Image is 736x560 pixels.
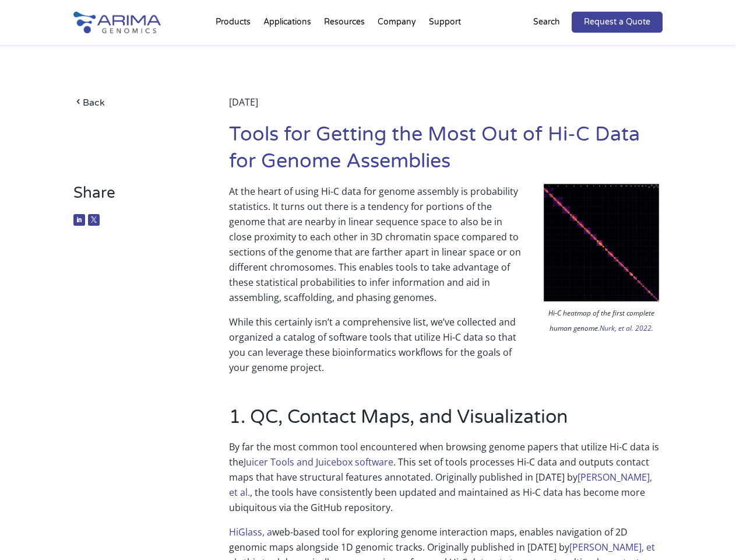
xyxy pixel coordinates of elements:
p: At the heart of using Hi-C data for genome assembly is probability statistics. It turns out there... [229,184,663,314]
p: By far the most common tool encountered when browsing genome papers that utilize Hi-C data is the... [229,439,663,524]
p: Hi-C heatmap of the first complete human genome. . [540,306,663,339]
p: While this certainly isn’t a comprehensive list, we’ve collected and organized a catalog of softw... [229,314,663,375]
a: Back [73,94,196,110]
a: Juicer Tools and Juicebox software [244,456,393,468]
div: [DATE] [229,94,663,121]
a: Request a Quote [572,12,663,33]
img: Arima-Genomics-logo [73,12,161,33]
a: HiGlass, a [229,526,272,538]
h2: 1. QC, Contact Maps, and Visualization [229,404,663,439]
a: Nurk, et al. 2022 [600,323,652,333]
h1: Tools for Getting the Most Out of Hi-C Data for Genome Assemblies [229,121,663,184]
p: Search [533,15,560,30]
h3: Share [73,184,196,211]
